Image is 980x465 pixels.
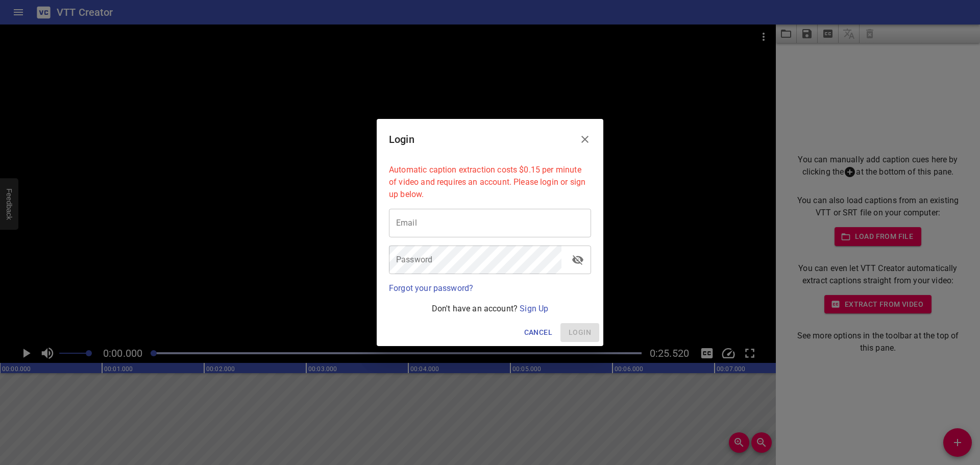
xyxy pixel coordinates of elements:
p: Don't have an account? [389,303,591,315]
button: Close [573,127,597,152]
button: toggle password visibility [566,248,590,272]
p: Automatic caption extraction costs $0.15 per minute of video and requires an account. Please logi... [389,164,591,201]
span: Please enter your email and password above. [560,323,599,342]
a: Forgot your password? [389,283,473,293]
button: Cancel [520,323,556,342]
span: Cancel [524,326,552,339]
h6: Login [389,131,414,148]
a: Sign Up [520,304,548,313]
